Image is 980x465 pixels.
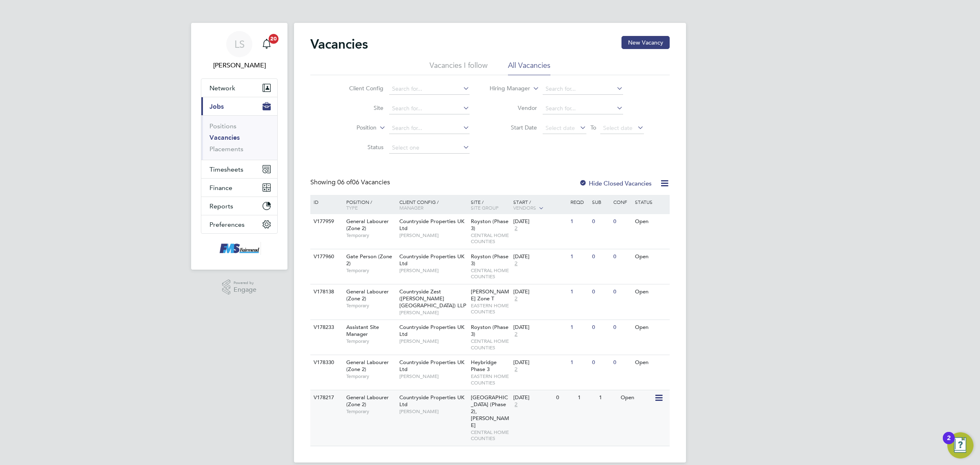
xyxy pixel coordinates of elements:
[389,123,470,134] input: Search for...
[201,97,277,115] button: Jobs
[209,202,233,210] span: Reports
[611,355,633,370] div: 0
[471,429,510,442] span: CENTRAL HOME COUNTIES
[209,145,243,153] a: Placements
[621,36,670,49] button: New Vacancy
[543,83,623,95] input: Search for...
[234,279,256,286] span: Powered by
[471,253,508,267] span: Royston (Phase 3)
[471,394,509,429] span: [GEOGRAPHIC_DATA] (Phase 2), [PERSON_NAME]
[471,218,508,232] span: Royston (Phase 3)
[513,204,536,211] span: Vendors
[209,134,240,141] a: Vacancies
[511,195,568,215] div: Start /
[590,284,611,300] div: 0
[490,104,537,112] label: Vendor
[590,195,611,209] div: Sub
[568,320,590,335] div: 1
[201,179,277,197] button: Finance
[611,284,633,300] div: 0
[513,288,566,295] div: [DATE]
[399,204,423,211] span: Manager
[201,197,277,215] button: Reports
[336,104,383,112] label: Site
[513,366,519,373] span: 2
[611,249,633,264] div: 0
[513,218,566,225] div: [DATE]
[619,390,654,405] div: Open
[399,359,464,373] span: Countryside Properties UK Ltd
[201,79,277,97] button: Network
[389,83,470,95] input: Search for...
[471,288,509,302] span: [PERSON_NAME] Zone T
[397,195,469,215] div: Client Config /
[312,390,340,405] div: V178217
[399,408,467,415] span: [PERSON_NAME]
[633,249,668,264] div: Open
[576,390,597,405] div: 1
[513,295,519,302] span: 2
[568,355,590,370] div: 1
[513,324,566,331] div: [DATE]
[513,260,519,267] span: 2
[471,302,510,315] span: EASTERN HOME COUNTIES
[568,249,590,264] div: 1
[337,178,352,186] span: 06 of
[947,438,951,449] div: 2
[346,232,395,239] span: Temporary
[346,288,389,302] span: General Labourer (Zone 2)
[399,373,467,380] span: [PERSON_NAME]
[471,324,508,338] span: Royston (Phase 3)
[471,373,510,386] span: EASTERN HOME COUNTIES
[346,373,395,380] span: Temporary
[471,338,510,351] span: CENTRAL HOME COUNTIES
[399,338,467,344] span: [PERSON_NAME]
[312,214,340,229] div: V177959
[588,122,599,133] span: To
[209,84,235,92] span: Network
[611,214,633,229] div: 0
[209,103,224,110] span: Jobs
[611,320,633,335] div: 0
[633,284,668,300] div: Open
[590,355,611,370] div: 0
[513,359,566,366] div: [DATE]
[209,122,236,130] a: Positions
[336,85,383,92] label: Client Config
[201,31,278,70] a: LS[PERSON_NAME]
[346,204,358,211] span: Type
[508,60,550,75] li: All Vacancies
[471,359,497,373] span: Heybridge Phase 3
[597,390,618,405] div: 1
[399,218,464,232] span: Countryside Properties UK Ltd
[579,179,652,187] label: Hide Closed Vacancies
[310,178,392,187] div: Showing
[554,390,575,405] div: 0
[201,215,277,233] button: Preferences
[611,195,633,209] div: Conf
[399,324,464,338] span: Countryside Properties UK Ltd
[312,320,340,335] div: V178233
[568,284,590,300] div: 1
[590,249,611,264] div: 0
[633,355,668,370] div: Open
[346,253,392,267] span: Gate Person (Zone 2)
[191,23,287,270] nav: Main navigation
[346,359,389,373] span: General Labourer (Zone 2)
[483,85,530,93] label: Hiring Manager
[346,394,389,408] span: General Labourer (Zone 2)
[633,195,668,209] div: Status
[330,124,376,132] label: Position
[346,408,395,415] span: Temporary
[471,232,510,245] span: CENTRAL HOME COUNTIES
[201,115,277,160] div: Jobs
[346,338,395,344] span: Temporary
[222,279,257,295] a: Powered byEngage
[201,242,278,255] a: Go to home page
[568,195,590,209] div: Reqd
[399,394,464,408] span: Countryside Properties UK Ltd
[633,214,668,229] div: Open
[209,165,243,173] span: Timesheets
[399,253,464,267] span: Countryside Properties UK Ltd
[603,124,633,132] span: Select date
